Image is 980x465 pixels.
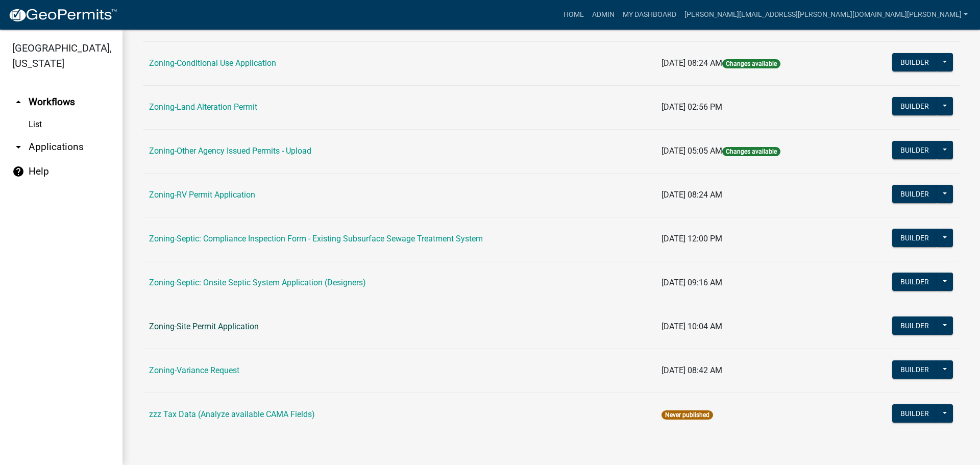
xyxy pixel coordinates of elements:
[12,96,24,108] i: arrow_drop_up
[722,147,780,156] span: Changes available
[149,409,315,419] a: zzz Tax Data (Analyze available CAMA Fields)
[661,234,722,243] span: [DATE] 12:00 PM
[149,102,257,112] a: Zoning-Land Alteration Permit
[661,278,722,287] span: [DATE] 09:16 AM
[619,5,680,25] a: My Dashboard
[892,316,937,335] button: Builder
[892,141,937,159] button: Builder
[892,273,937,291] button: Builder
[661,58,722,68] span: [DATE] 08:24 AM
[722,59,780,68] span: Changes available
[892,229,937,247] button: Builder
[661,102,722,112] span: [DATE] 02:56 PM
[892,185,937,203] button: Builder
[149,190,255,200] a: Zoning-RV Permit Application
[149,322,259,331] a: Zoning-Site Permit Application
[661,190,722,200] span: [DATE] 08:24 AM
[149,365,239,375] a: Zoning-Variance Request
[661,365,722,375] span: [DATE] 08:42 AM
[149,146,311,156] a: Zoning-Other Agency Issued Permits - Upload
[892,97,937,115] button: Builder
[661,322,722,331] span: [DATE] 10:04 AM
[149,278,366,287] a: Zoning-Septic: Onsite Septic System Application (Designers)
[680,5,972,25] a: [PERSON_NAME][EMAIL_ADDRESS][PERSON_NAME][DOMAIN_NAME][PERSON_NAME]
[661,146,722,156] span: [DATE] 05:05 AM
[559,5,588,25] a: Home
[588,5,619,25] a: Admin
[892,53,937,71] button: Builder
[12,165,24,178] i: help
[149,58,276,68] a: Zoning-Conditional Use Application
[661,410,713,420] span: Never published
[12,141,24,153] i: arrow_drop_down
[892,404,937,423] button: Builder
[149,234,483,243] a: Zoning-Septic: Compliance Inspection Form - Existing Subsurface Sewage Treatment System
[892,360,937,379] button: Builder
